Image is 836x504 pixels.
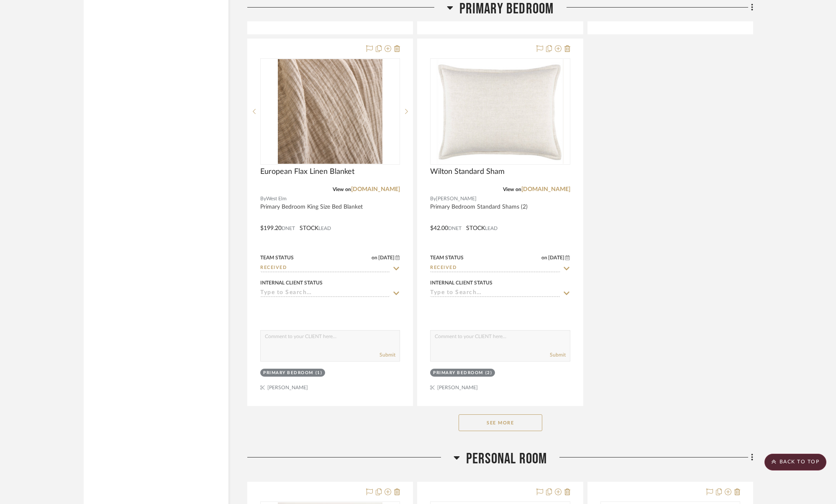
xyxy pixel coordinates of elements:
[260,279,323,287] div: Internal Client Status
[260,264,390,272] input: Type to Search…
[266,195,287,203] span: West Elm
[430,264,560,272] input: Type to Search…
[430,195,436,203] span: By
[333,187,351,192] span: View on
[315,370,323,376] div: (1)
[260,167,354,176] span: European Flax Linen Blanket
[430,279,492,287] div: Internal Client Status
[263,370,313,376] div: Primary Bedroom
[433,370,483,376] div: Primary Bedroom
[430,289,560,297] input: Type to Search…
[485,370,492,376] div: (2)
[459,414,542,431] button: See More
[764,454,826,470] scroll-to-top-button: BACK TO TOP
[278,59,382,164] img: European Flax Linen Blanket
[430,254,464,261] div: Team Status
[260,254,294,261] div: Team Status
[430,167,505,176] span: Wilton Standard Sham
[466,450,547,468] span: Personal Room
[380,351,395,359] button: Submit
[550,351,566,359] button: Submit
[547,255,565,261] span: [DATE]
[521,186,570,192] a: [DOMAIN_NAME]
[437,59,564,164] img: Wilton Standard Sham
[541,255,547,260] span: on
[260,289,390,297] input: Type to Search…
[372,255,377,260] span: on
[351,186,400,192] a: [DOMAIN_NAME]
[503,187,521,192] span: View on
[260,195,266,203] span: By
[377,255,395,261] span: [DATE]
[436,195,477,203] span: [PERSON_NAME]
